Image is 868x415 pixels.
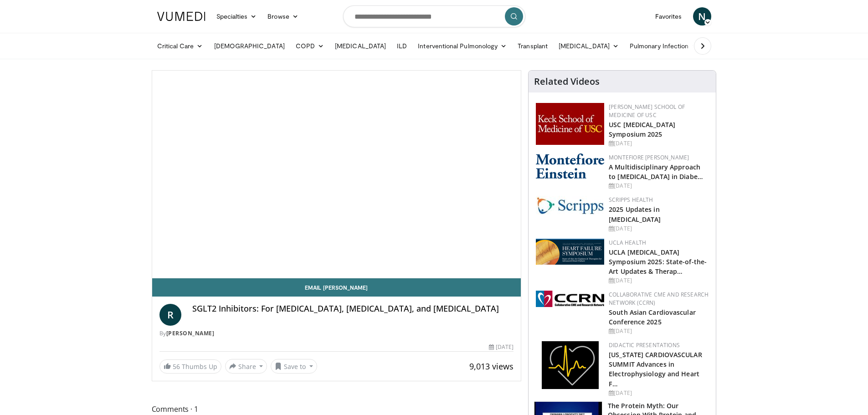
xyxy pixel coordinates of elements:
[609,225,709,233] div: [DATE]
[290,37,329,55] a: COPD
[542,341,599,389] img: 1860aa7a-ba06-47e3-81a4-3dc728c2b4cf.png.150x105_q85_autocrop_double_scale_upscale_version-0.2.png
[609,308,696,326] a: South Asian Cardiovascular Conference 2025
[609,139,709,148] div: [DATE]
[536,291,604,307] img: a04ee3ba-8487-4636-b0fb-5e8d268f3737.png.150x105_q85_autocrop_double_scale_upscale_version-0.2.png
[211,7,262,26] a: Specialties
[536,103,604,145] img: 7b941f1f-d101-407a-8bfa-07bd47db01ba.png.150x105_q85_autocrop_double_scale_upscale_version-0.2.jpg
[609,103,685,119] a: [PERSON_NAME] School of Medicine of USC
[343,5,525,27] input: Search topics, interventions
[262,7,304,26] a: Browse
[609,248,707,276] a: UCLA [MEDICAL_DATA] Symposium 2025: State-of-the-Art Updates & Therap…
[609,327,709,335] div: [DATE]
[159,304,181,326] a: R
[609,205,661,223] a: 2025 Updates in [MEDICAL_DATA]
[469,361,514,372] span: 9,013 views
[609,341,709,349] div: Didactic Presentations
[553,37,624,55] a: [MEDICAL_DATA]
[152,278,521,297] a: Email [PERSON_NAME]
[609,239,646,246] a: UCLA Health
[225,359,267,374] button: Share
[609,154,689,161] a: Montefiore [PERSON_NAME]
[173,362,180,371] span: 56
[536,239,604,265] img: 0682476d-9aca-4ba2-9755-3b180e8401f5.png.150x105_q85_autocrop_double_scale_upscale_version-0.2.png
[157,12,205,21] img: VuMedi Logo
[329,37,391,55] a: [MEDICAL_DATA]
[536,196,604,215] img: c9f2b0b7-b02a-4276-a72a-b0cbb4230bc1.jpg.150x105_q85_autocrop_double_scale_upscale_version-0.2.jpg
[159,359,221,374] a: 56 Thumbs Up
[152,71,521,278] video-js: Video Player
[650,7,688,26] a: Favorites
[534,76,600,87] h4: Related Videos
[489,343,514,351] div: [DATE]
[209,37,290,55] a: [DEMOGRAPHIC_DATA]
[609,120,675,138] a: USC [MEDICAL_DATA] Symposium 2025
[624,37,703,55] a: Pulmonary Infection
[391,37,412,55] a: ILD
[512,37,553,55] a: Transplant
[609,350,702,388] a: [US_STATE] CARDIOVASCULAR SUMMIT Advances in Electrophysiology and Heart F…
[192,304,514,314] h4: SGLT2 Inhibitors: For [MEDICAL_DATA], [MEDICAL_DATA], and [MEDICAL_DATA]
[609,291,709,307] a: Collaborative CME and Research Network (CCRN)
[166,329,215,337] a: [PERSON_NAME]
[152,37,209,55] a: Critical Care
[536,154,604,179] img: b0142b4c-93a1-4b58-8f91-5265c282693c.png.150x105_q85_autocrop_double_scale_upscale_version-0.2.png
[609,163,703,181] a: A Multidisciplinary Approach to [MEDICAL_DATA] in Diabe…
[152,403,522,415] span: Comments 1
[609,196,653,204] a: Scripps Health
[412,37,512,55] a: Interventional Pulmonology
[609,389,709,397] div: [DATE]
[159,329,514,338] div: By
[271,359,317,374] button: Save to
[693,7,711,26] a: N
[609,182,709,190] div: [DATE]
[609,277,709,285] div: [DATE]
